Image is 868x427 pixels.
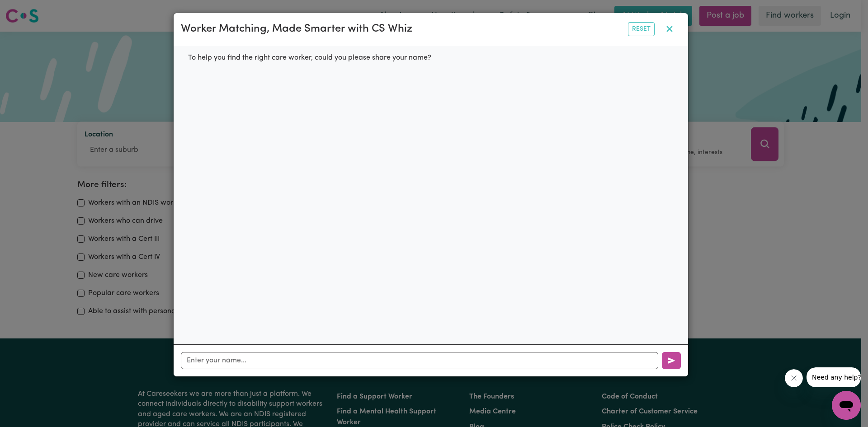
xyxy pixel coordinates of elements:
[807,367,861,387] iframe: Message from company
[181,21,412,37] div: Worker Matching, Made Smarter with CS Whiz
[628,22,655,36] button: Reset
[181,352,658,369] input: Enter your name...
[181,45,439,70] div: To help you find the right care worker, could you please share your name?
[785,369,803,387] iframe: Close message
[5,6,55,14] span: Need any help?
[832,391,861,420] iframe: Button to launch messaging window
